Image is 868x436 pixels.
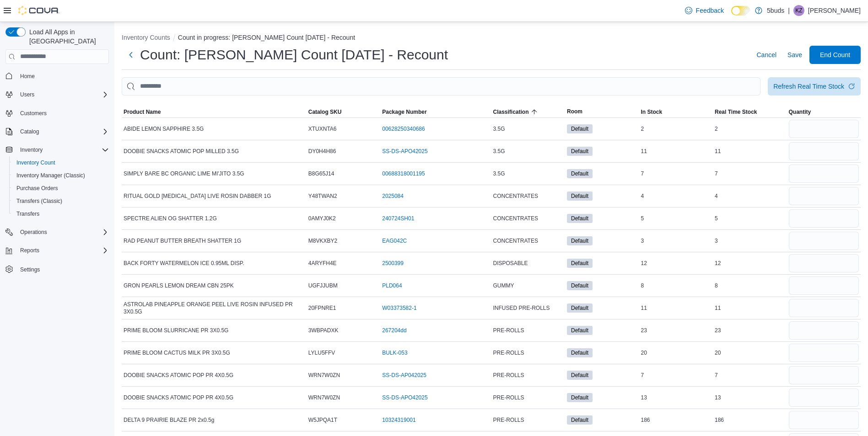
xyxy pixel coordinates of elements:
[681,1,728,20] a: Feedback
[13,170,109,181] span: Inventory Manager (Classic)
[124,301,305,315] span: ASTROLAB PINEAPPLE ORANGE PEEL LIVE ROSIN INFUSED PR 3X0.5G
[308,349,335,356] span: LYLU5FFV
[639,213,713,224] div: 5
[20,229,47,236] span: Operations
[788,5,790,16] p: |
[493,148,505,155] span: 3.5G
[795,5,802,16] span: KZ
[9,169,113,182] button: Inventory Manager (Classic)
[639,191,713,202] div: 4
[493,372,524,379] span: PRE-ROLLS
[16,264,43,275] a: Settings
[567,303,593,313] span: Default
[16,227,51,238] button: Operations
[567,259,593,268] span: Default
[493,237,538,245] span: CONCENTRATES
[178,34,355,41] button: Count in progress: [PERSON_NAME] Count [DATE] - Recount
[2,106,113,120] button: Customers
[571,147,588,155] span: Default
[382,416,415,424] a: 10324319001
[731,16,732,16] span: Dark Mode
[493,394,524,401] span: PRE-ROLLS
[713,370,787,381] div: 7
[124,394,233,401] span: DOOBIE SNACKS ATOMIC POP PR 4X0.5G
[639,123,713,134] div: 2
[16,197,62,205] span: Transfers (Classic)
[567,393,593,402] span: Default
[571,192,588,200] span: Default
[713,123,787,134] div: 2
[713,415,787,425] div: 186
[16,108,50,119] a: Customers
[124,148,239,155] span: DOOBIE SNACKS ATOMIC POP MILLED 3.5G
[124,372,233,379] span: DOOBIE SNACKS ATOMIC POP PR 4X0.5G
[26,27,109,46] span: Load All Apps in [GEOGRAPHIC_DATA]
[567,214,593,223] span: Default
[493,215,538,222] span: CONCENTRATES
[16,172,85,179] span: Inventory Manager (Classic)
[13,170,89,181] a: Inventory Manager (Classic)
[493,170,505,177] span: 3.5G
[2,144,113,156] button: Inventory
[713,168,787,179] div: 7
[13,183,109,194] span: Purchase Orders
[571,416,588,424] span: Default
[124,260,244,267] span: BACK FORTY WATERMELON ICE 0.95ML DISP.
[382,327,406,334] a: 267204dd
[124,215,217,222] span: SPECTRE ALIEN OG SHATTER 1.2G
[493,282,514,289] span: GUMMY
[768,77,861,96] button: Refresh Real Time Stock
[16,107,109,119] span: Customers
[16,210,39,218] span: Transfers
[16,126,43,137] button: Catalog
[13,196,109,207] span: Transfers (Classic)
[308,192,337,200] span: Y48TWAN2
[773,82,844,91] div: Refresh Real Time Stock
[493,349,524,356] span: PRE-ROLLS
[382,282,402,289] a: PLD064
[13,157,59,168] a: Inventory Count
[793,5,804,16] div: Keith Ziemann
[382,125,425,133] a: 00628250340686
[308,215,336,222] span: 0AMYJ0K2
[307,106,381,117] button: Catalog SKU
[308,237,337,245] span: M8VKXBY2
[20,91,34,98] span: Users
[787,50,802,59] span: Save
[567,147,593,156] span: Default
[16,263,109,275] span: Settings
[382,394,427,401] a: SS-DS-APO42025
[696,6,724,15] span: Feedback
[16,245,109,256] span: Reports
[808,5,861,16] p: [PERSON_NAME]
[308,304,336,312] span: 20FPNRE1
[571,371,588,379] span: Default
[713,106,787,117] button: Real Time Stock
[16,144,109,155] span: Inventory
[639,235,713,246] div: 3
[122,106,307,117] button: Product Name
[567,281,593,290] span: Default
[122,77,760,96] input: This is a search bar. After typing your query, hit enter to filter the results lower in the page.
[18,6,59,15] img: Cova
[20,146,43,154] span: Inventory
[713,347,787,358] div: 20
[713,325,787,336] div: 23
[9,207,113,220] button: Transfers
[493,260,528,267] span: DISPOSABLE
[382,215,414,222] a: 240724SH01
[124,170,244,177] span: SIMPLY BARE BC ORGANIC LIME MI'JITO 3.5G
[2,125,113,138] button: Catalog
[713,213,787,224] div: 5
[124,349,230,356] span: PRIME BLOOM CACTUS MILK PR 3X0.5G
[16,227,109,238] span: Operations
[567,169,593,178] span: Default
[809,46,861,64] button: End Count
[382,260,404,267] a: 2500399
[16,89,109,100] span: Users
[567,236,593,245] span: Default
[9,156,113,169] button: Inventory Count
[308,125,337,133] span: XTUXNTA6
[639,146,713,157] div: 11
[713,280,787,291] div: 8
